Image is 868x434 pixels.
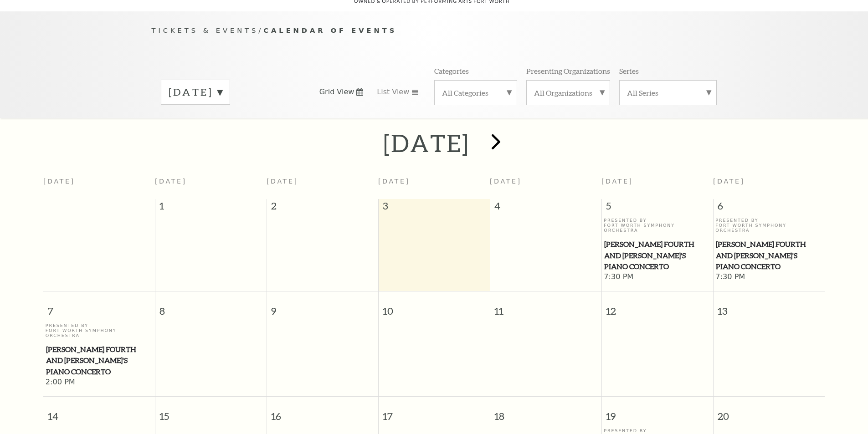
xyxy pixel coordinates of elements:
[43,291,155,323] span: 7
[267,178,298,185] span: [DATE]
[263,26,397,34] span: Calendar of Events
[155,397,267,428] span: 15
[442,88,509,97] label: All Categories
[46,378,153,388] span: 2:00 PM
[155,199,267,217] span: 1
[604,239,710,272] span: [PERSON_NAME] Fourth and [PERSON_NAME]'s Piano Concerto
[714,291,825,323] span: 13
[379,397,490,428] span: 17
[714,397,825,428] span: 20
[267,397,378,428] span: 16
[379,291,490,323] span: 10
[43,172,155,199] th: [DATE]
[604,272,711,282] span: 7:30 PM
[155,291,267,323] span: 8
[601,178,633,185] span: [DATE]
[602,291,713,323] span: 12
[46,323,153,338] p: Presented By Fort Worth Symphony Orchestra
[379,199,490,217] span: 3
[267,291,378,323] span: 9
[319,87,354,97] span: Grid View
[490,397,601,428] span: 18
[534,88,602,97] label: All Organizations
[713,178,745,185] span: [DATE]
[714,199,825,217] span: 6
[619,66,639,76] p: Series
[434,66,469,76] p: Categories
[602,199,713,217] span: 5
[378,178,410,185] span: [DATE]
[526,66,610,76] p: Presenting Organizations
[43,397,155,428] span: 14
[715,218,822,233] p: Presented By Fort Worth Symphony Orchestra
[478,127,511,159] button: next
[490,291,601,323] span: 11
[490,178,522,185] span: [DATE]
[169,85,222,99] label: [DATE]
[716,239,822,272] span: [PERSON_NAME] Fourth and [PERSON_NAME]'s Piano Concerto
[155,178,187,185] span: [DATE]
[267,199,378,217] span: 2
[46,344,152,378] span: [PERSON_NAME] Fourth and [PERSON_NAME]'s Piano Concerto
[604,218,711,233] p: Presented By Fort Worth Symphony Orchestra
[377,87,409,97] span: List View
[602,397,713,428] span: 19
[715,272,822,282] span: 7:30 PM
[152,25,717,36] p: /
[152,26,259,34] span: Tickets & Events
[490,199,601,217] span: 4
[383,128,469,158] h2: [DATE]
[627,88,709,97] label: All Series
